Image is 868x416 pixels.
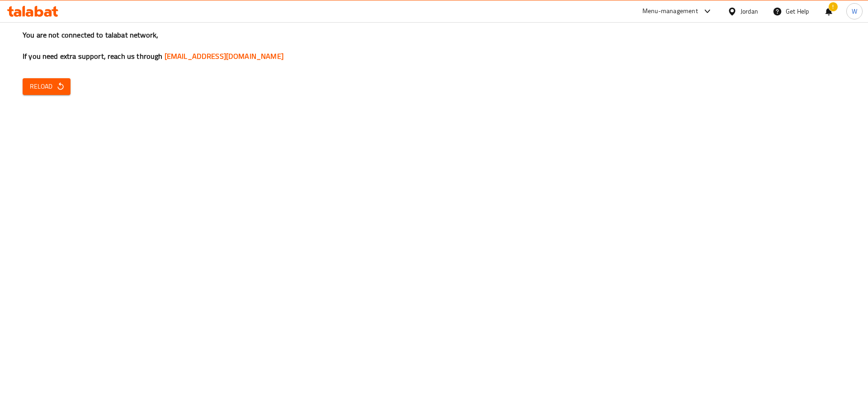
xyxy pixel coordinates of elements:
[852,6,857,16] span: W
[165,49,283,63] a: [EMAIL_ADDRESS][DOMAIN_NAME]
[23,78,71,95] button: Reload
[23,30,845,61] h3: You are not connected to talabat network, If you need extra support, reach us through
[642,6,698,17] div: Menu-management
[741,6,758,16] div: Jordan
[30,81,63,92] span: Reload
